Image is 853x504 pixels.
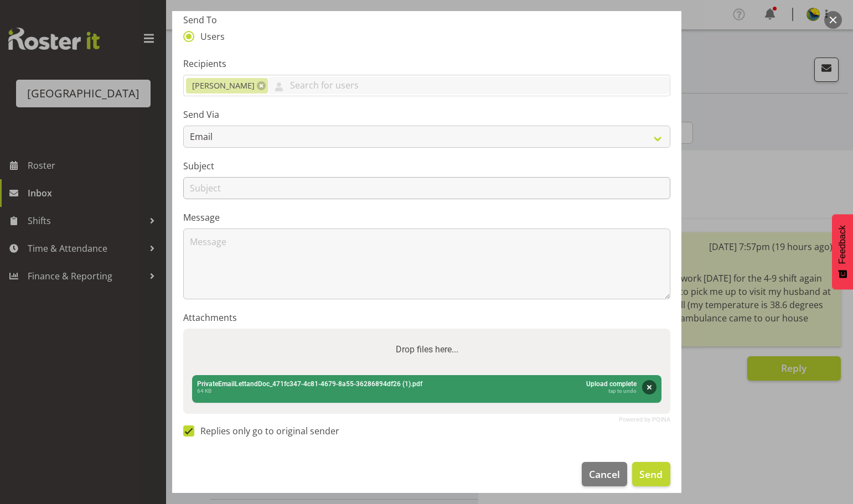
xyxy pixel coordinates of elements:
button: Send [632,462,670,486]
label: Drop files here... [391,339,462,361]
button: Feedback - Show survey [832,214,853,289]
span: [PERSON_NAME] [192,80,255,92]
label: Send To [183,13,670,27]
span: Replies only go to original sender [194,425,339,437]
label: Attachments [183,311,670,324]
span: Users [194,31,225,42]
span: Send [639,467,663,481]
input: Subject [183,177,670,199]
label: Message [183,211,670,224]
label: Subject [183,159,670,173]
label: Send Via [183,108,670,121]
input: Search for users [268,77,669,94]
label: Recipients [183,57,670,70]
button: Cancel [582,462,627,486]
span: Feedback [838,225,847,264]
a: Powered by PQINA [619,417,670,422]
span: Cancel [589,467,620,481]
